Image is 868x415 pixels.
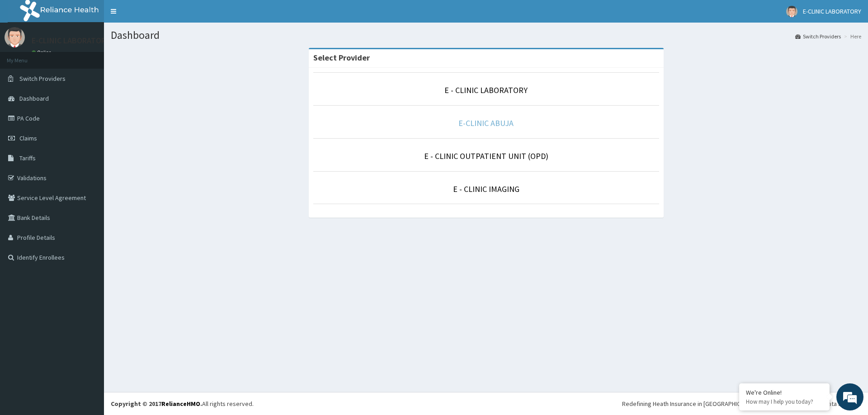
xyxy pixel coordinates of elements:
[19,134,37,142] span: Claims
[444,85,528,95] a: E - CLINIC LABORATORY
[453,184,519,194] a: E - CLINIC IMAGING
[111,29,861,41] h1: Dashboard
[746,398,823,406] p: How may I help you today?
[19,94,49,103] span: Dashboard
[786,6,797,17] img: User Image
[32,49,53,56] a: Online
[842,33,861,40] li: Here
[104,392,868,415] footer: All rights reserved.
[746,388,823,396] div: We're Online!
[803,7,861,15] span: E-CLINIC LABORATORY
[313,52,370,63] strong: Select Provider
[19,154,36,162] span: Tariffs
[161,400,200,408] a: RelianceHMO
[458,118,514,128] a: E-CLINIC ABUJA
[795,33,841,40] a: Switch Providers
[32,37,110,45] p: E-CLINIC LABORATORY
[622,399,861,408] div: Redefining Heath Insurance in [GEOGRAPHIC_DATA] using Telemedicine and Data Science!
[19,75,66,83] span: Switch Providers
[5,27,25,47] img: User Image
[111,400,202,408] strong: Copyright © 2017 .
[424,151,548,161] a: E - CLINIC OUTPATIENT UNIT (OPD)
